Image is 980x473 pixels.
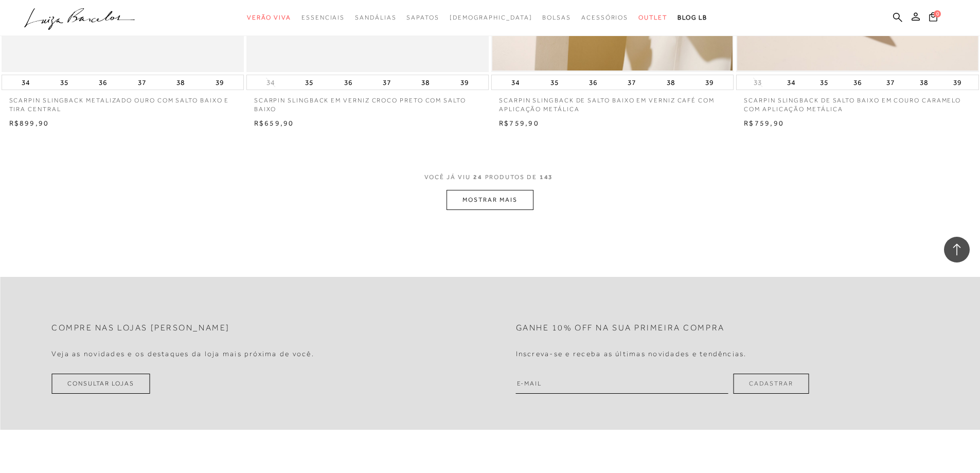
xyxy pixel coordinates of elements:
span: [DEMOGRAPHIC_DATA] [450,14,532,21]
button: 34 [19,75,33,90]
span: BLOG LB [678,14,707,21]
span: 24 [473,173,483,181]
button: 39 [457,75,472,90]
span: R$659,90 [254,119,294,127]
button: 35 [57,75,72,90]
button: 38 [418,75,433,90]
button: MOSTRAR MAIS [447,190,533,210]
button: 35 [547,75,562,90]
button: 35 [817,75,831,90]
a: categoryNavScreenReaderText [581,8,628,27]
span: Essenciais [301,14,345,21]
a: categoryNavScreenReaderText [638,8,667,27]
span: R$759,90 [499,119,539,127]
a: BLOG LB [678,8,707,27]
button: 0 [926,11,940,25]
span: Verão Viva [247,14,291,21]
span: 143 [540,173,554,181]
button: 38 [173,75,188,90]
button: 37 [380,75,394,90]
button: 34 [508,75,523,90]
a: SCARPIN SLINGBACK DE SALTO BAIXO EM COURO CARAMELO COM APLICAÇÃO METÁLICA [736,90,978,114]
button: 34 [784,75,798,90]
h4: Inscreva-se e receba as últimas novidades e tendências. [516,349,747,358]
span: 0 [934,10,941,17]
input: E-mail [516,374,728,394]
button: 35 [302,75,316,90]
button: 38 [917,75,931,90]
span: VOCÊ JÁ VIU PRODUTOS DE [424,173,556,181]
button: 36 [586,75,600,90]
span: Sapatos [406,14,439,21]
a: categoryNavScreenReaderText [355,8,396,27]
a: categoryNavScreenReaderText [406,8,439,27]
button: 39 [950,75,965,90]
a: categoryNavScreenReaderText [542,8,571,27]
button: 34 [263,78,278,87]
button: 39 [212,75,227,90]
span: Outlet [638,14,667,21]
button: 37 [625,75,639,90]
span: Bolsas [542,14,571,21]
a: SCARPIN SLINGBACK DE SALTO BAIXO EM VERNIZ CAFÉ COM APLICAÇÃO METÁLICA [491,90,734,114]
a: categoryNavScreenReaderText [301,8,345,27]
span: Acessórios [581,14,628,21]
button: 37 [135,75,149,90]
h2: Ganhe 10% off na sua primeira compra [516,323,725,333]
button: 39 [702,75,717,90]
button: 33 [751,78,765,87]
h4: Veja as novidades e os destaques da loja mais próxima de você. [51,349,314,358]
span: Sandálias [355,14,396,21]
button: 36 [341,75,355,90]
a: SCARPIN SLINGBACK EM VERNIZ CROCO PRETO COM SALTO BAIXO [246,90,489,114]
button: 38 [664,75,678,90]
a: noSubCategoriesText [450,8,532,27]
a: SCARPIN SLINGBACK METALIZADO OURO COM SALTO BAIXO E TIRA CENTRAL [2,90,244,114]
a: categoryNavScreenReaderText [247,8,291,27]
a: Consultar Lojas [51,374,150,394]
button: 36 [96,75,110,90]
button: 36 [850,75,865,90]
span: R$759,90 [744,119,784,127]
h2: Compre nas lojas [PERSON_NAME] [51,323,230,333]
button: Cadastrar [733,374,809,394]
button: 37 [883,75,898,90]
span: R$899,90 [9,119,49,127]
